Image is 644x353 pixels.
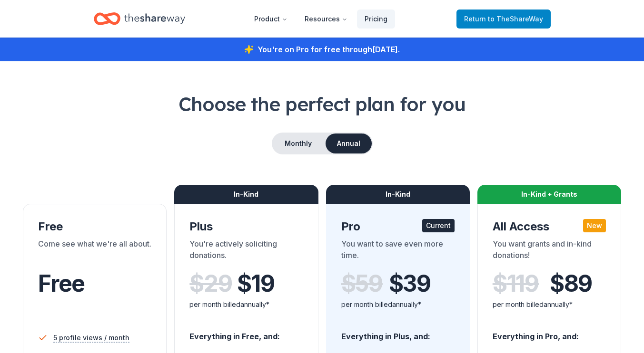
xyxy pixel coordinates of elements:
div: Plus [189,219,303,234]
span: 5 profile views / month [53,332,129,343]
span: $ 89 [550,270,592,297]
div: You're actively soliciting donations. [189,238,303,265]
div: In-Kind [326,185,470,204]
div: You want grants and in-kind donations! [493,238,606,265]
a: Home [94,8,185,30]
button: Monthly [273,134,324,153]
span: $ 39 [389,270,431,297]
span: Free [38,269,85,297]
div: Everything in Plus, and: [341,323,455,343]
a: Returnto TheShareWay [456,10,551,29]
div: You want to save even more time. [341,238,455,265]
span: to TheShareWay [488,15,543,23]
button: Annual [326,134,372,153]
span: Return [464,13,543,25]
div: Everything in Free, and: [189,323,303,343]
h1: Choose the perfect plan for you [23,91,621,117]
button: Resources [297,10,355,29]
div: In-Kind + Grants [477,185,621,204]
button: Product [247,10,295,29]
div: Current [422,219,455,232]
div: per month billed annually* [189,299,303,310]
div: New [583,219,606,232]
a: Pricing [357,10,395,29]
div: Pro [341,219,455,234]
div: All Access [493,219,606,234]
div: per month billed annually* [341,299,455,310]
div: per month billed annually* [493,299,606,310]
div: Free [38,219,151,234]
div: Come see what we're all about. [38,238,151,265]
div: In-Kind [174,185,318,204]
span: $ 19 [237,270,274,297]
nav: Main [247,8,395,30]
div: Everything in Pro, and: [493,323,606,343]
